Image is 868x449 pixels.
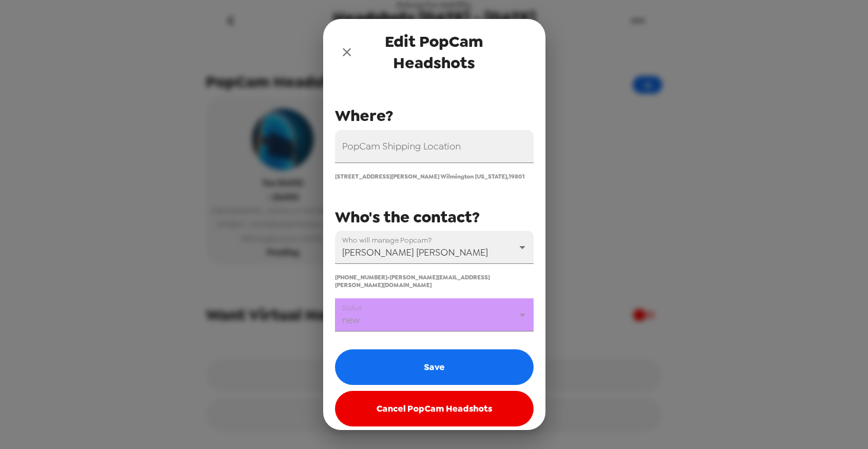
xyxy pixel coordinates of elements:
[335,273,390,281] span: [PHONE_NUMBER] •
[342,235,432,245] label: Who will manage Popcam?
[335,391,534,426] button: Cancel PopCam Headshots
[335,40,359,64] button: close
[335,298,534,332] div: new
[335,273,490,289] span: [PERSON_NAME][EMAIL_ADDRESS][PERSON_NAME][DOMAIN_NAME]
[342,302,362,313] label: Status
[335,206,480,228] span: Who's the contact?
[335,231,534,264] div: [PERSON_NAME] [PERSON_NAME]
[335,105,393,126] span: Where?
[359,31,510,74] span: Edit PopCam Headshots
[335,173,525,180] span: [STREET_ADDRESS][PERSON_NAME] Wilmington [US_STATE] , 19801
[335,349,534,385] button: Save
[335,130,534,163] input: Chase Center on the Riverfront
